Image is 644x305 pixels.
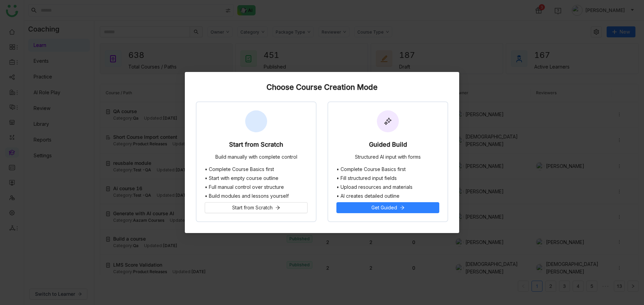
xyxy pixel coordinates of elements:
div: Choose Course Creation Mode [196,83,448,91]
li: • Full manual control over structure [205,184,308,190]
li: • Start with empty course outline [205,175,308,181]
li: • Complete Course Basics first [336,167,439,172]
li: • Fill structured input fields [336,175,439,181]
div: Build manually with complete control [215,154,297,161]
div: Start from Scratch [229,141,283,151]
button: Start from Scratch [205,202,308,213]
span: Start from Scratch [232,204,273,211]
span: Get Guided [371,204,397,211]
li: • Complete Course Basics first [205,167,308,172]
div: Structured AI input with forms [355,154,421,161]
button: Get Guided [336,202,439,213]
button: Close [441,72,459,90]
li: • Build modules and lessons yourself [205,193,308,199]
li: • Upload resources and materials [336,184,439,190]
li: • AI creates detailed outline [336,193,439,199]
div: Guided Build [369,141,407,151]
